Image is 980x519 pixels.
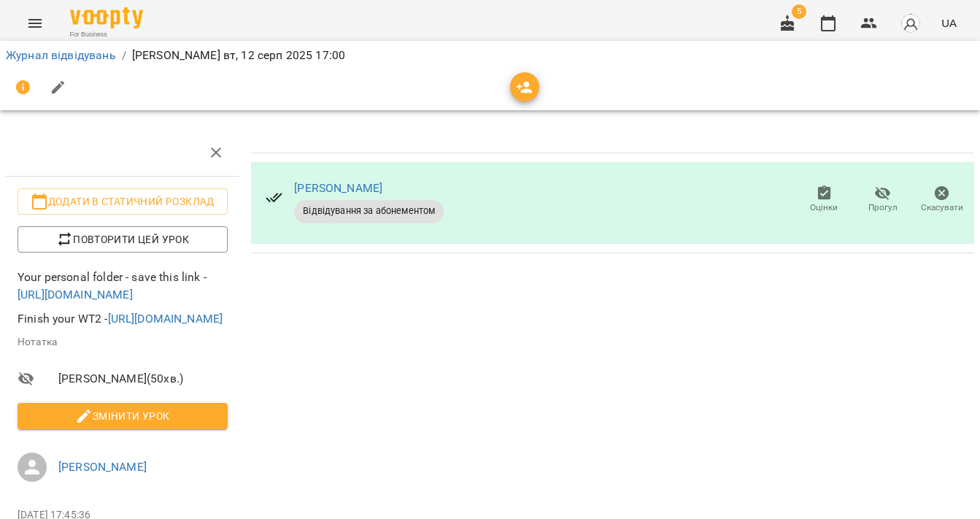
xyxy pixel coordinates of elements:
img: avatar_s.png [900,13,921,34]
p: [PERSON_NAME] вт, 12 серп 2025 17:00 [132,47,345,64]
button: UA [935,9,962,36]
button: Додати в статичний розклад [18,188,228,215]
span: Повторити цей урок [29,231,216,248]
button: Оцінки [795,180,854,220]
span: [PERSON_NAME] ( 50 хв. ) [58,370,228,388]
span: Змінити урок [29,407,216,425]
span: Відвідування за абонементом [294,204,444,218]
a: [URL][DOMAIN_NAME] [108,312,223,326]
span: Додати в статичний розклад [29,193,216,210]
img: Voopty Logo [70,7,143,28]
button: Змінити урок [18,403,228,429]
button: Скасувати [912,180,971,220]
a: [PERSON_NAME] [294,181,382,195]
li: / [122,47,126,64]
span: Оцінки [810,201,838,214]
p: Finish your WT2 - [18,310,228,328]
span: UA [941,15,957,31]
button: Прогул [854,180,913,220]
a: [PERSON_NAME] [58,460,147,474]
span: For Business [70,30,143,39]
nav: breadcrumb [6,47,974,64]
span: 5 [792,4,806,19]
a: Журнал відвідувань [6,48,116,62]
p: Your personal folder - save this link - [18,269,228,303]
span: Скасувати [921,201,963,214]
button: Menu [18,6,53,41]
a: [URL][DOMAIN_NAME] [18,288,133,301]
span: Прогул [868,201,898,214]
p: Нотатка [18,335,228,350]
button: Повторити цей урок [18,226,228,253]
